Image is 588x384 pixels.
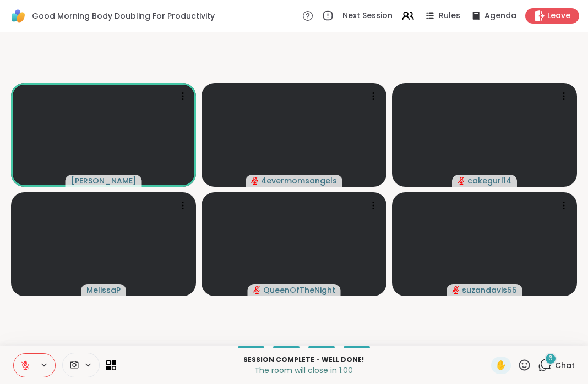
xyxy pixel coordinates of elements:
[462,285,517,296] span: suzandavis55
[251,177,259,185] span: audio-muted
[452,286,460,294] span: audio-muted
[439,10,460,21] span: Rules
[484,10,516,21] span: Agenda
[547,10,570,21] span: Leave
[253,286,261,294] span: audio-muted
[261,175,337,186] span: 4evermomsangels
[548,354,553,363] span: 6
[123,365,484,376] p: The room will close in 1:00
[86,285,121,296] span: MelissaP
[555,360,575,371] span: Chat
[71,175,137,186] span: [PERSON_NAME]
[32,10,215,21] span: Good Morning Body Doubling For Productivity
[263,285,335,296] span: QueenOfTheNight
[467,175,511,186] span: cakegurl14
[123,355,484,365] p: Session Complete - well done!
[496,359,507,372] span: ✋
[342,10,393,21] span: Next Session
[458,177,465,185] span: audio-muted
[9,7,28,25] img: ShareWell Logomark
